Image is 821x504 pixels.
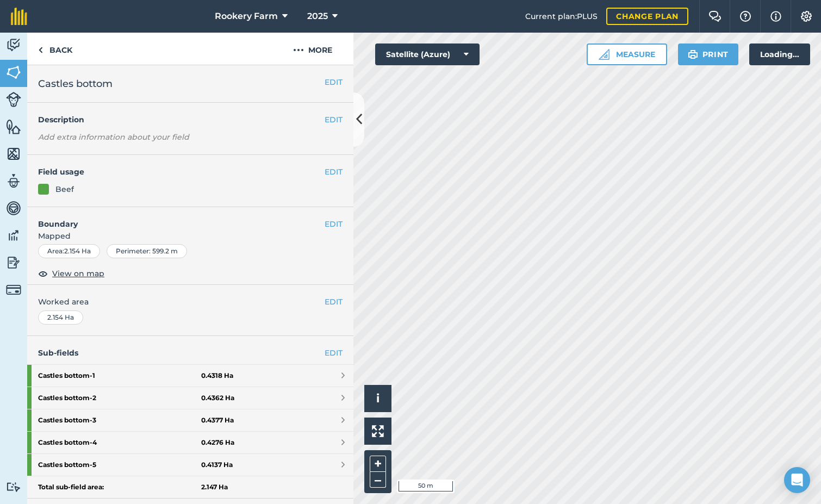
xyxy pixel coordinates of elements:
[325,166,343,178] button: EDIT
[201,394,234,402] strong: 0.4362 Ha
[739,11,752,22] img: A question mark icon
[55,183,74,195] div: Beef
[325,296,343,308] button: EDIT
[27,409,353,431] a: Castles bottom-30.4377 Ha
[6,482,21,492] img: svg+xml;base64,PD94bWwgdmVyc2lvbj0iMS4wIiBlbmNvZGluZz0idXRmLTgiPz4KPCEtLSBHZW5lcmF0b3I6IEFkb2JlIE...
[6,282,21,297] img: svg+xml;base64,PD94bWwgdmVyc2lvbj0iMS4wIiBlbmNvZGluZz0idXRmLTgiPz4KPCEtLSBHZW5lcmF0b3I6IEFkb2JlIE...
[6,64,21,80] img: svg+xml;base64,PHN2ZyB4bWxucz0iaHR0cDovL3d3dy53My5vcmcvMjAwMC9zdmciIHdpZHRoPSI1NiIgaGVpZ2h0PSI2MC...
[38,132,189,142] em: Add extra information about your field
[307,10,328,23] span: 2025
[38,267,104,280] button: View on map
[599,49,609,60] img: Ruler icon
[38,76,113,91] span: Castles bottom
[38,166,325,178] h4: Field usage
[38,365,201,387] strong: Castles bottom - 1
[325,347,343,359] a: EDIT
[325,76,343,88] button: EDIT
[372,425,384,437] img: Four arrows, one pointing top left, one top right, one bottom right and the last bottom left
[6,254,21,271] img: svg+xml;base64,PD94bWwgdmVyc2lvbj0iMS4wIiBlbmNvZGluZz0idXRmLTgiPz4KPCEtLSBHZW5lcmF0b3I6IEFkb2JlIE...
[370,456,386,472] button: +
[38,387,201,409] strong: Castles bottom - 2
[27,33,83,65] a: Back
[38,483,201,491] strong: Total sub-field area:
[370,472,386,488] button: –
[38,244,100,258] div: Area : 2.154 Ha
[215,10,278,23] span: Rookery Farm
[38,310,83,325] div: 2.154 Ha
[27,207,325,230] h4: Boundary
[678,43,739,65] button: Print
[6,173,21,189] img: svg+xml;base64,PD94bWwgdmVyc2lvbj0iMS4wIiBlbmNvZGluZz0idXRmLTgiPz4KPCEtLSBHZW5lcmF0b3I6IEFkb2JlIE...
[525,10,598,22] span: Current plan : PLUS
[6,119,21,135] img: svg+xml;base64,PHN2ZyB4bWxucz0iaHR0cDovL3d3dy53My5vcmcvMjAwMC9zdmciIHdpZHRoPSI1NiIgaGVpZ2h0PSI2MC...
[27,432,353,453] a: Castles bottom-40.4276 Ha
[11,8,27,25] img: fieldmargin Logo
[38,432,201,453] strong: Castles bottom - 4
[201,371,233,380] strong: 0.4318 Ha
[325,218,343,230] button: EDIT
[587,43,667,65] button: Measure
[38,114,343,126] h4: Description
[770,10,781,23] img: svg+xml;base64,PHN2ZyB4bWxucz0iaHR0cDovL3d3dy53My5vcmcvMjAwMC9zdmciIHdpZHRoPSIxNyIgaGVpZ2h0PSIxNy...
[375,43,480,65] button: Satellite (Azure)
[38,409,201,431] strong: Castles bottom - 3
[27,347,353,359] h4: Sub-fields
[688,48,698,61] img: svg+xml;base64,PHN2ZyB4bWxucz0iaHR0cDovL3d3dy53My5vcmcvMjAwMC9zdmciIHdpZHRoPSIxOSIgaGVpZ2h0PSIyNC...
[6,146,21,162] img: svg+xml;base64,PHN2ZyB4bWxucz0iaHR0cDovL3d3dy53My5vcmcvMjAwMC9zdmciIHdpZHRoPSI1NiIgaGVpZ2h0PSI2MC...
[749,43,810,65] div: Loading...
[708,11,722,22] img: Two speech bubbles overlapping with the left bubble in the forefront
[38,296,343,308] span: Worked area
[38,454,201,476] strong: Castles bottom - 5
[107,244,187,258] div: Perimeter : 599.2 m
[201,438,234,447] strong: 0.4276 Ha
[293,43,304,57] img: svg+xml;base64,PHN2ZyB4bWxucz0iaHR0cDovL3d3dy53My5vcmcvMjAwMC9zdmciIHdpZHRoPSIyMCIgaGVpZ2h0PSIyNC...
[38,43,43,57] img: svg+xml;base64,PHN2ZyB4bWxucz0iaHR0cDovL3d3dy53My5vcmcvMjAwMC9zdmciIHdpZHRoPSI5IiBoZWlnaHQ9IjI0Ii...
[376,391,380,405] span: i
[364,385,391,412] button: i
[52,267,104,279] span: View on map
[784,467,810,493] div: Open Intercom Messenger
[38,267,48,280] img: svg+xml;base64,PHN2ZyB4bWxucz0iaHR0cDovL3d3dy53My5vcmcvMjAwMC9zdmciIHdpZHRoPSIxOCIgaGVpZ2h0PSIyNC...
[27,387,353,409] a: Castles bottom-20.4362 Ha
[606,8,688,25] a: Change plan
[6,227,21,244] img: svg+xml;base64,PD94bWwgdmVyc2lvbj0iMS4wIiBlbmNvZGluZz0idXRmLTgiPz4KPCEtLSBHZW5lcmF0b3I6IEFkb2JlIE...
[27,454,353,476] a: Castles bottom-50.4137 Ha
[6,37,21,53] img: svg+xml;base64,PD94bWwgdmVyc2lvbj0iMS4wIiBlbmNvZGluZz0idXRmLTgiPz4KPCEtLSBHZW5lcmF0b3I6IEFkb2JlIE...
[800,11,813,22] img: A cog icon
[6,92,21,107] img: svg+xml;base64,PD94bWwgdmVyc2lvbj0iMS4wIiBlbmNvZGluZz0idXRmLTgiPz4KPCEtLSBHZW5lcmF0b3I6IEFkb2JlIE...
[201,461,233,469] strong: 0.4137 Ha
[272,33,353,65] button: More
[27,365,353,387] a: Castles bottom-10.4318 Ha
[201,416,234,425] strong: 0.4377 Ha
[325,114,343,126] button: EDIT
[6,200,21,216] img: svg+xml;base64,PD94bWwgdmVyc2lvbj0iMS4wIiBlbmNvZGluZz0idXRmLTgiPz4KPCEtLSBHZW5lcmF0b3I6IEFkb2JlIE...
[27,230,353,242] span: Mapped
[201,483,228,491] strong: 2.147 Ha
